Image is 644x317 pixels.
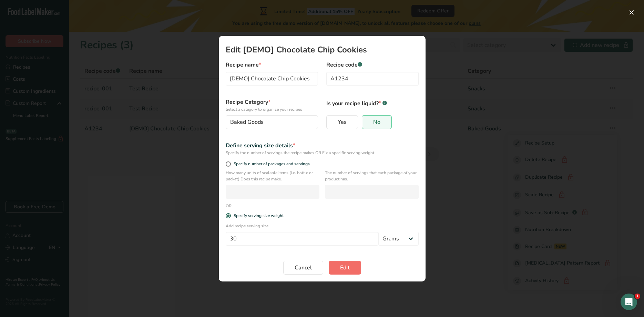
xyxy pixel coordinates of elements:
span: No [373,119,380,126]
label: Recipe name [226,61,318,69]
input: Type your recipe code here [326,72,419,86]
div: Specify serving size weight [234,213,284,218]
p: Select a category to organize your recipes [226,106,318,112]
button: Cancel [283,261,323,275]
span: Edit [340,264,350,272]
p: Add recipe serving size.. [226,223,419,229]
label: Recipe Category [226,98,318,112]
h1: Edit [DEMO] Chocolate Chip Cookies [226,46,419,54]
iframe: Intercom live chat [621,294,637,310]
p: Is your recipe liquid? [326,98,419,108]
span: 1 [635,294,640,299]
input: Type your serving size here [226,232,378,246]
button: Edit [329,261,361,275]
span: Yes [338,119,347,126]
input: Type your recipe name here [226,72,318,86]
button: Baked Goods [226,115,318,129]
div: OR [222,203,236,209]
span: Cancel [295,264,312,272]
label: Recipe code [326,61,419,69]
span: Specify number of packages and servings [231,161,310,167]
p: How many units of sealable items (i.e. bottle or packet) Does this recipe make. [226,170,319,182]
div: Specify the number of servings the recipe makes OR Fix a specific serving weight [226,150,419,156]
p: The number of servings that each package of your product has. [325,170,419,182]
span: Baked Goods [230,118,264,126]
div: Define serving size details [226,141,419,150]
